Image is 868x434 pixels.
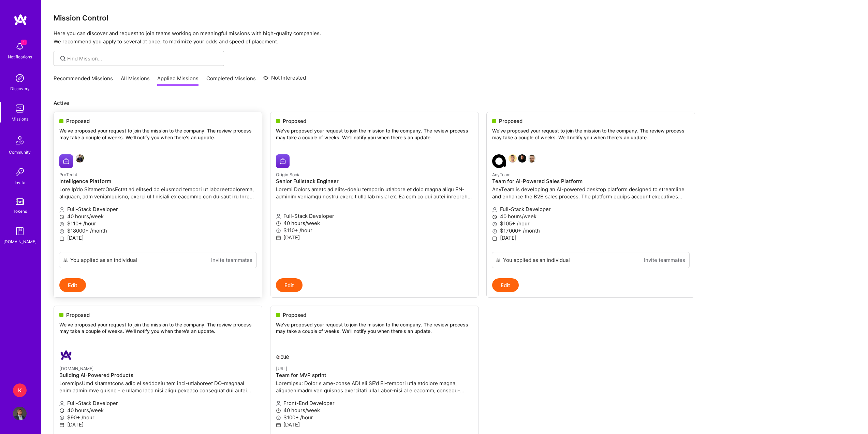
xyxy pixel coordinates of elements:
a: Not Interested [263,74,306,86]
p: We've proposed your request to join the mission to the company. The review process may take a cou... [276,321,473,335]
i: icon Clock [276,221,281,226]
p: $100+ /hour [276,414,473,421]
span: Proposed [283,117,306,125]
p: 40 hours/week [59,213,256,220]
i: icon Applicant [276,214,281,219]
div: You applied as an individual [503,256,570,264]
i: icon MoneyGray [492,229,497,234]
i: icon Clock [276,408,281,413]
i: icon Clock [59,214,64,220]
div: Community [9,149,31,156]
img: Ecue.ai company logo [276,348,290,362]
p: 40 hours/week [276,407,473,414]
i: icon Calendar [492,236,497,241]
p: Here you can discover and request to join teams working on meaningful missions with high-quality ... [54,29,856,46]
div: Missions [12,115,28,123]
img: guide book [13,224,27,238]
p: We've proposed your request to join the mission to the company. The review process may take a cou... [59,321,256,335]
p: Lore Ip’do SitametcOnsEctet ad elitsed do eiusmod tempori ut laboreetdolorema, aliquaen, adm veni... [59,186,256,200]
a: User Avatar [11,407,28,420]
p: 40 hours/week [492,213,689,220]
span: 1 [21,40,27,45]
p: 40 hours/week [59,407,256,414]
p: [DATE] [492,234,689,241]
img: Souvik Basu [509,154,517,163]
a: Completed Missions [206,75,256,86]
p: [DATE] [276,234,473,241]
a: Applied Missions [157,75,198,86]
a: All Missions [121,75,150,86]
img: bell [13,40,27,53]
i: icon Applicant [492,207,497,212]
a: Origin Social company logoOrigin SocialSenior Fullstack EngineerLoremi Dolors ametc ad elits-doei... [270,149,479,278]
i: icon Clock [59,408,64,413]
img: User Avatar [13,407,27,420]
div: Notifications [8,53,32,60]
p: Full-Stack Developer [59,400,256,407]
a: Recommended Missions [54,75,113,86]
i: icon Calendar [59,236,64,241]
div: Tokens [13,208,27,215]
p: Full-Stack Developer [276,212,473,220]
div: [DOMAIN_NAME] [3,238,36,245]
p: LoremipsUmd sitametcons adip el seddoeiu tem inci-utlaboreet DO-magnaal enim adminimve quisno - e... [59,380,256,394]
img: Elon Salfati [76,154,84,163]
p: $110+ /hour [276,227,473,234]
button: Edit [276,278,303,292]
small: [DOMAIN_NAME] [59,366,94,371]
span: Proposed [283,311,306,319]
p: Full-Stack Developer [492,206,689,213]
h4: Team for AI-Powered Sales Platform [492,178,689,184]
p: [DATE] [276,421,473,428]
i: icon Calendar [59,422,64,428]
i: icon MoneyGray [59,229,64,234]
h3: Mission Control [54,14,856,22]
span: Proposed [499,117,523,125]
small: [URL] [276,366,288,371]
div: K [13,383,27,397]
a: K [11,383,28,397]
i: icon MoneyGray [276,415,281,420]
button: Edit [59,278,86,292]
h4: Building AI-Powered Products [59,372,256,378]
div: Invite [15,179,25,186]
h4: Intelligence Platform [59,178,256,184]
p: AnyTeam is developing an AI-powered desktop platform designed to streamline and enhance the B2B s... [492,186,689,200]
img: A.Team company logo [59,348,73,362]
small: AnyTeam [492,172,511,177]
p: We've proposed your request to join the mission to the company. The review process may take a cou... [59,127,256,141]
img: discovery [13,71,27,85]
p: We've proposed your request to join the mission to the company. The review process may take a cou... [276,127,473,141]
img: Grzegorz Wróblewski [528,154,536,163]
h4: Senior Fullstack Engineer [276,178,473,184]
div: You applied as an individual [70,256,137,264]
small: Origin Social [276,172,301,177]
p: Loremi Dolors ametc ad elits-doeiu temporin utlabore et dolo magna aliqu EN-adminim veniamqu nost... [276,186,473,200]
button: Edit [492,278,519,292]
p: $110+ /hour [59,220,256,227]
span: Proposed [66,311,90,319]
p: $105+ /hour [492,220,689,227]
img: teamwork [13,102,27,115]
i: icon Clock [492,214,497,220]
img: AnyTeam company logo [492,154,506,168]
p: Active [54,99,856,107]
span: Proposed [66,117,90,125]
p: Loremipsu: Dolor s ame-conse ADI eli SE’d EI-tempori utla etdolore magna, aliquaenimadm ven quisn... [276,380,473,394]
a: ProTecht company logoElon SalfatiProTechtIntelligence PlatformLore Ip’do SitametcOnsEctet ad elit... [54,149,262,252]
img: tokens [16,198,24,205]
img: Community [12,132,28,149]
p: We've proposed your request to join the mission to the company. The review process may take a cou... [492,127,689,141]
i: icon MoneyGray [276,228,281,233]
i: icon MoneyGray [59,222,64,227]
img: James Touhey [518,154,526,163]
small: ProTecht [59,172,77,177]
i: icon Applicant [59,207,64,212]
i: icon Applicant [59,401,64,406]
p: [DATE] [59,421,256,428]
p: Front-End Developer [276,400,473,407]
p: $18000+ /month [59,227,256,234]
p: 40 hours/week [276,220,473,227]
a: Invite teammates [644,256,685,264]
h4: Team for MVP sprint [276,372,473,378]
